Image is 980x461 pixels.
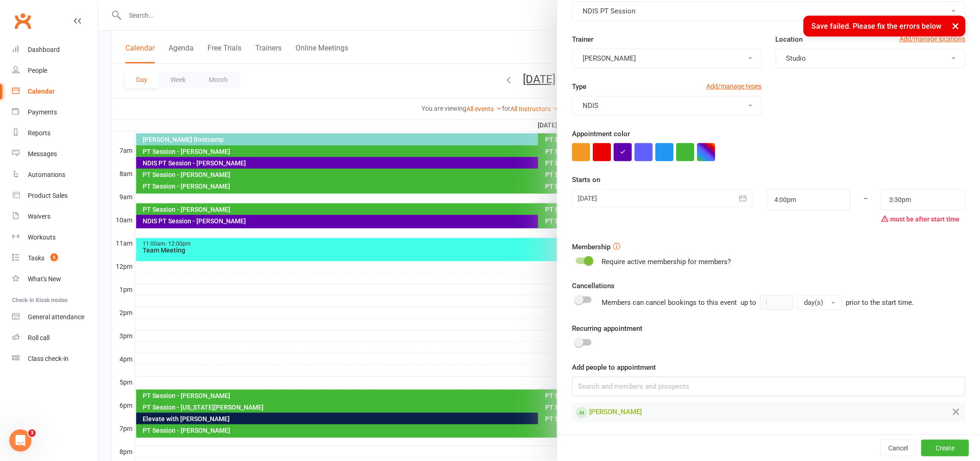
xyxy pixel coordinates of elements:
[9,429,31,452] iframe: Intercom live chat
[583,7,635,15] span: NDIS PT Session
[12,348,98,369] a: Class kiosk mode
[572,323,642,334] label: Recurring appointment
[589,408,642,416] span: [PERSON_NAME]
[28,355,69,362] div: Class check-in
[12,60,98,81] a: People
[572,128,630,139] label: Appointment color
[28,88,55,95] div: Calendar
[576,407,587,418] div: Member
[881,210,965,228] div: must be after start time
[12,248,98,269] a: Tasks 5
[12,123,98,144] a: Reports
[572,1,965,21] button: NDIS PT Session
[28,429,36,437] span: 3
[28,254,44,262] div: Tasks
[28,234,56,241] div: Workouts
[12,206,98,227] a: Waivers
[12,81,98,102] a: Calendar
[707,81,762,91] a: Add/manage types
[12,307,98,328] a: General attendance kiosk mode
[572,81,586,92] label: Type
[804,16,966,37] div: Save failed. Please fix the errors below
[28,213,50,220] div: Waivers
[28,46,60,53] div: Dashboard
[776,49,965,68] button: Studio
[28,171,65,178] div: Automations
[12,39,98,60] a: Dashboard
[28,313,84,321] div: General attendance
[921,440,969,456] button: Create
[602,256,731,267] div: Require active membership for members?
[12,144,98,164] a: Messages
[28,150,57,158] div: Messages
[28,67,47,74] div: People
[572,377,965,396] input: Search and members and prospects
[950,406,961,418] button: Remove from Appointment
[572,362,656,373] label: Add people to appointment
[948,16,964,36] button: ×
[50,253,58,261] span: 5
[572,280,615,291] label: Cancellations
[572,49,761,68] button: [PERSON_NAME]
[880,440,916,456] button: Cancel
[583,54,636,63] span: [PERSON_NAME]
[572,174,600,185] label: Starts on
[786,54,806,63] span: Studio
[741,295,842,310] div: up to
[572,241,610,253] label: Membership
[28,192,68,199] div: Product Sales
[572,96,761,115] button: NDIS
[12,269,98,290] a: What's New
[28,108,57,116] div: Payments
[28,334,50,341] div: Roll call
[28,275,61,283] div: What's New
[12,227,98,248] a: Workouts
[11,9,34,32] a: Clubworx
[12,164,98,185] a: Automations
[846,298,914,307] span: prior to the start time.
[12,102,98,123] a: Payments
[797,295,842,310] button: day(s)
[850,189,882,228] div: –
[602,295,914,310] div: Members can cancel bookings to this event
[12,328,98,348] a: Roll call
[804,298,823,307] span: day(s)
[28,129,50,137] div: Reports
[12,185,98,206] a: Product Sales
[583,101,598,110] span: NDIS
